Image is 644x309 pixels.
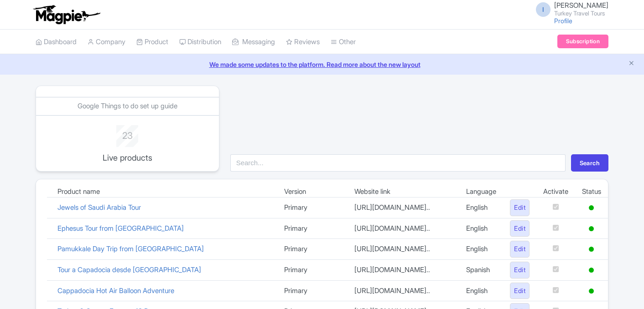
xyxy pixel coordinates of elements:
[36,30,77,55] a: Dashboard
[57,244,204,253] a: Pamukkale Day Trip from [GEOGRAPHIC_DATA]
[277,218,348,239] td: Primary
[510,199,530,216] a: Edit
[628,59,635,69] button: Close announcement
[510,241,530,258] a: Edit
[348,239,460,260] td: [URL][DOMAIN_NAME]..
[57,286,174,295] a: Cappadocia Hot Air Balloon Adventure
[459,218,503,239] td: English
[530,2,608,16] a: I [PERSON_NAME] Turkey Travel Tours
[5,60,639,69] a: We made some updates to the platform. Read more about the new layout
[348,280,460,301] td: [URL][DOMAIN_NAME]..
[277,198,348,218] td: Primary
[554,1,608,10] span: [PERSON_NAME]
[554,17,572,25] a: Profile
[31,5,102,25] img: logo-ab69f6fb50320c5b225c76a69d11143b.png
[510,283,530,299] a: Edit
[575,187,608,198] td: Status
[510,220,530,237] a: Edit
[78,101,177,110] a: Google Things to do set up guide
[286,30,320,55] a: Reviews
[348,259,460,280] td: [URL][DOMAIN_NAME]..
[459,259,503,280] td: Spanish
[331,30,356,55] a: Other
[459,239,503,260] td: English
[88,30,125,55] a: Company
[179,30,221,55] a: Distribution
[571,154,608,172] button: Search
[348,187,460,198] td: Website link
[557,35,608,48] a: Subscription
[277,259,348,280] td: Primary
[277,187,348,198] td: Version
[510,262,530,279] a: Edit
[57,203,141,212] a: Jewels of Saudi Arabia Tour
[232,30,275,55] a: Messaging
[277,239,348,260] td: Primary
[554,10,608,16] small: Turkey Travel Tours
[136,30,168,55] a: Product
[277,280,348,301] td: Primary
[459,198,503,218] td: English
[459,187,503,198] td: Language
[90,152,165,164] p: Live products
[348,198,460,218] td: [URL][DOMAIN_NAME]..
[348,218,460,239] td: [URL][DOMAIN_NAME]..
[57,265,201,274] a: Tour a Capadocia desde [GEOGRAPHIC_DATA]
[536,187,575,198] td: Activate
[536,2,551,17] span: I
[459,280,503,301] td: English
[230,154,566,172] input: Search...
[57,224,184,233] a: Ephesus Tour from [GEOGRAPHIC_DATA]
[90,125,165,142] div: 23
[51,187,277,198] td: Product name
